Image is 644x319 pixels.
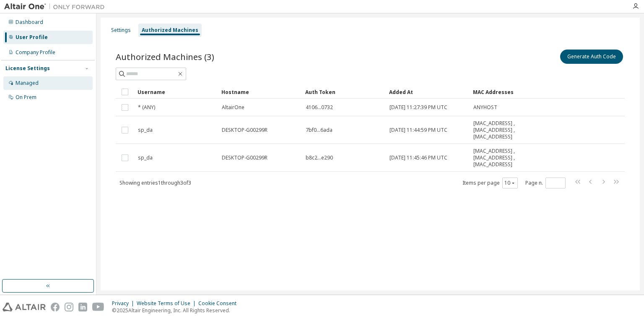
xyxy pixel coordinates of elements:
span: Showing entries 1 through 3 of 3 [119,179,191,186]
span: AltairOne [222,104,244,111]
div: License Settings [5,65,50,72]
span: 7bf0...6ada [306,127,332,133]
img: altair_logo.svg [3,303,46,311]
div: Authorized Machines [142,27,198,34]
button: Generate Auth Code [560,50,623,64]
div: Settings [111,27,131,34]
span: ANYHOST [473,104,497,111]
p: © 2025 Altair Engineering, Inc. All Rights Reserved. [112,307,241,314]
span: [DATE] 11:45:46 PM UTC [390,154,447,161]
div: Privacy [112,300,137,307]
span: DESKTOP-G00299R [222,127,267,133]
img: Altair One [4,3,109,11]
div: Website Terms of Use [137,300,198,307]
img: instagram.svg [65,303,73,311]
span: [MAC_ADDRESS] , [MAC_ADDRESS] , [MAC_ADDRESS] [473,120,536,140]
div: On Prem [16,94,36,101]
img: youtube.svg [92,303,104,311]
div: Added At [389,85,466,99]
div: Hostname [221,85,299,99]
div: Managed [16,80,39,86]
span: [MAC_ADDRESS] , [MAC_ADDRESS] , [MAC_ADDRESS] [473,148,536,168]
img: linkedin.svg [78,303,87,311]
img: facebook.svg [51,303,60,311]
div: User Profile [16,34,48,41]
span: * (ANY) [138,104,155,111]
button: 10 [504,180,516,186]
span: Items per page [462,178,518,188]
span: [DATE] 11:44:59 PM UTC [390,127,447,133]
div: MAC Addresses [473,85,537,99]
div: Auth Token [305,85,382,99]
span: [DATE] 11:27:39 PM UTC [390,104,447,111]
span: sp_da [138,127,153,133]
span: 4106...0732 [306,104,333,111]
div: Cookie Consent [198,300,241,307]
span: Authorized Machines (3) [116,51,214,63]
div: Dashboard [16,19,43,26]
span: Page n. [525,178,566,188]
div: Company Profile [16,49,55,56]
div: Username [138,85,215,99]
span: b8c2...e290 [306,154,333,161]
span: DESKTOP-G00299R [222,154,267,161]
span: sp_da [138,154,153,161]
